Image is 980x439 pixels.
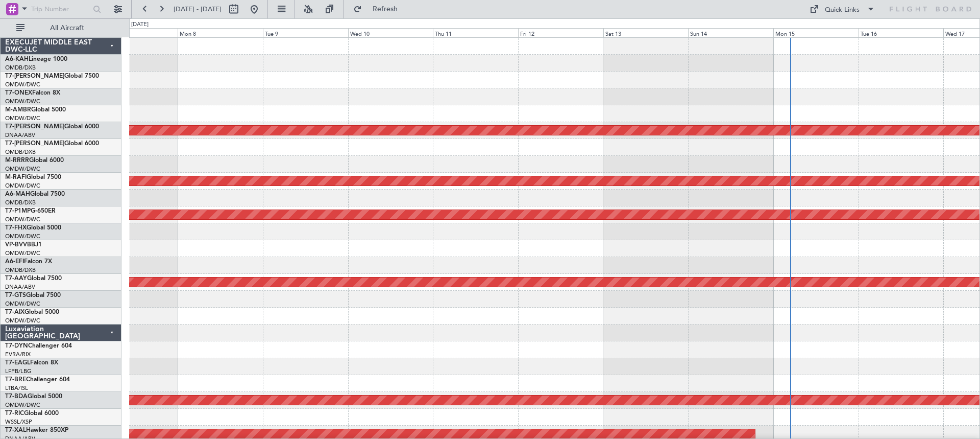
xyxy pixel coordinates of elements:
[5,98,40,105] a: OMDW/DWC
[5,56,67,62] a: A6-KAHLineage 1000
[31,2,90,17] input: Trip Number
[27,25,108,32] span: All Aircraft
[5,174,61,180] a: M-RAFIGlobal 7500
[5,191,30,197] span: A6-MAH
[5,401,40,409] a: OMDW/DWC
[5,174,27,180] span: M-RAFI
[5,275,62,282] a: T7-AAYGlobal 7500
[5,191,65,197] a: A6-MAHGlobal 7500
[5,233,40,240] a: OMDW/DWC
[349,1,410,17] button: Refresh
[5,292,26,298] span: T7-GTS
[5,351,31,358] a: EVRA/RIX
[5,242,42,248] a: VP-BVVBBJ1
[5,317,40,325] a: OMDW/DWC
[5,216,40,223] a: OMDW/DWC
[5,410,24,417] span: T7-RIC
[603,28,689,37] div: Sat 13
[5,300,40,308] a: OMDW/DWC
[773,28,859,37] div: Mon 15
[5,283,35,291] a: DNAA/ABV
[174,5,222,14] span: [DATE] - [DATE]
[5,90,32,96] span: T7-ONEX
[804,1,880,17] button: Quick Links
[5,275,27,282] span: T7-AAY
[5,208,56,214] a: T7-P1MPG-650ER
[5,64,36,72] a: OMDB/DXB
[5,343,72,349] a: T7-DYNChallenger 604
[5,141,99,147] a: T7-[PERSON_NAME]Global 6000
[5,182,40,190] a: OMDW/DWC
[5,131,35,139] a: DNAA/ABV
[5,309,24,315] span: T7-AIX
[5,73,99,79] a: T7-[PERSON_NAME]Global 7500
[5,377,70,383] a: T7-BREChallenger 604
[263,28,348,37] div: Tue 9
[5,427,68,433] a: T7-XALHawker 850XP
[5,418,32,426] a: WSSL/XSP
[5,309,59,315] a: T7-AIXGlobal 5000
[5,81,40,88] a: OMDW/DWC
[5,165,40,173] a: OMDW/DWC
[5,114,40,122] a: OMDW/DWC
[5,148,36,156] a: OMDB/DXB
[5,410,59,417] a: T7-RICGlobal 6000
[5,157,64,164] a: M-RRRRGlobal 6000
[11,20,111,36] button: All Aircraft
[5,394,28,400] span: T7-BDA
[5,427,26,433] span: T7-XAL
[433,28,518,37] div: Thu 11
[5,266,36,274] a: OMDB/DXB
[5,73,64,79] span: T7-[PERSON_NAME]
[5,157,29,164] span: M-RRRR
[5,242,27,248] span: VP-BVV
[5,107,66,113] a: M-AMBRGlobal 5000
[5,360,58,366] a: T7-EAGLFalcon 8X
[5,292,61,298] a: T7-GTSGlobal 7500
[5,199,36,206] a: OMDB/DXB
[5,384,28,392] a: LTBA/ISL
[5,367,32,375] a: LFPB/LBG
[5,225,61,231] a: T7-FHXGlobal 5000
[5,208,31,214] span: T7-P1MP
[5,90,60,96] a: T7-ONEXFalcon 8X
[5,124,99,130] a: T7-[PERSON_NAME]Global 6000
[859,28,944,37] div: Tue 16
[518,28,603,37] div: Fri 12
[5,360,30,366] span: T7-EAGL
[5,377,26,383] span: T7-BRE
[5,259,24,265] span: A6-EFI
[5,141,64,147] span: T7-[PERSON_NAME]
[364,6,407,13] span: Refresh
[5,225,27,231] span: T7-FHX
[131,20,149,29] div: [DATE]
[5,249,40,257] a: OMDW/DWC
[5,343,28,349] span: T7-DYN
[688,28,773,37] div: Sun 14
[5,124,64,130] span: T7-[PERSON_NAME]
[93,28,178,37] div: Sun 7
[5,107,31,113] span: M-AMBR
[348,28,433,37] div: Wed 10
[5,259,52,265] a: A6-EFIFalcon 7X
[178,28,263,37] div: Mon 8
[825,5,860,15] div: Quick Links
[5,56,29,62] span: A6-KAH
[5,394,62,400] a: T7-BDAGlobal 5000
